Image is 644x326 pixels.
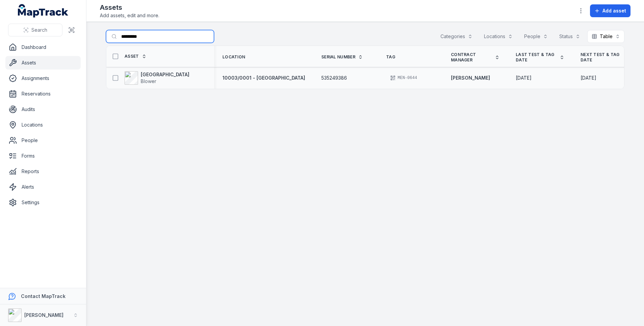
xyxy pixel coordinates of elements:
div: MEN-0644 [386,73,421,83]
a: Alerts [5,180,81,194]
span: 10003/0001 - [GEOGRAPHIC_DATA] [222,75,305,81]
a: Forms [5,149,81,163]
span: Serial Number [321,54,355,60]
span: Contract Manager [451,52,492,63]
span: [DATE] [516,75,532,81]
a: Reservations [5,87,81,101]
a: 10003/0001 - [GEOGRAPHIC_DATA] [222,75,305,81]
a: Serial Number [321,54,363,60]
strong: [GEOGRAPHIC_DATA] [141,71,189,78]
a: Last Test & Tag Date [516,52,564,63]
a: [PERSON_NAME] [451,75,490,81]
span: Location [222,54,245,60]
span: Blower [141,78,156,84]
a: [GEOGRAPHIC_DATA]Blower [125,71,189,85]
strong: Contact MapTrack [21,293,65,299]
span: Add asset [602,7,626,14]
a: Locations [5,118,81,132]
span: Asset [125,54,139,59]
a: Audits [5,103,81,116]
time: 1/31/2026, 12:00:00 AM [581,75,596,81]
strong: [PERSON_NAME] [24,312,63,318]
span: Add assets, edit and more. [100,12,159,19]
span: Search [31,27,47,33]
span: Next test & tag date [581,52,622,63]
a: People [5,134,81,147]
a: Dashboard [5,40,81,54]
span: Tag [386,54,395,60]
a: Assignments [5,72,81,85]
span: [DATE] [581,75,596,81]
button: Add asset [590,4,630,17]
h2: Assets [100,3,159,12]
a: MapTrack [18,4,69,18]
span: 535249386 [321,75,347,81]
a: Assets [5,56,81,70]
button: Categories [436,30,477,43]
button: People [520,30,552,43]
button: Table [587,30,624,43]
a: Settings [5,196,81,209]
button: Status [555,30,585,43]
a: Reports [5,165,81,178]
a: Contract Manager [451,52,500,63]
button: Locations [480,30,517,43]
a: Asset [125,54,146,59]
a: Next test & tag date [581,52,629,63]
span: Last Test & Tag Date [516,52,557,63]
time: 7/31/2025, 12:00:00 AM [516,75,532,81]
button: Search [8,24,62,36]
